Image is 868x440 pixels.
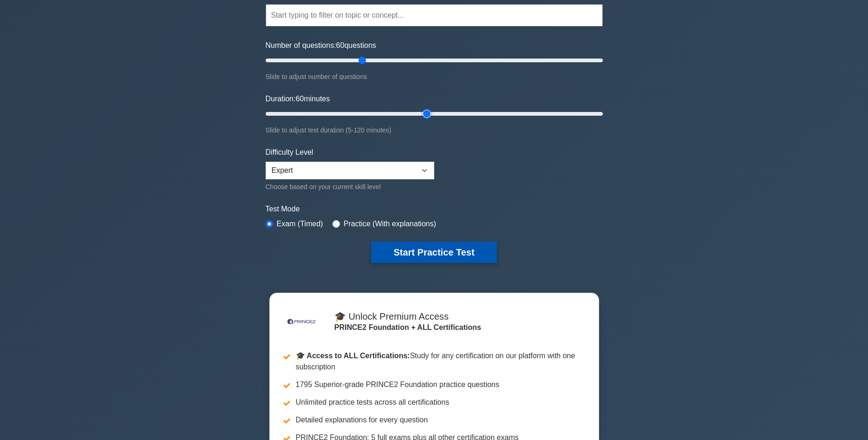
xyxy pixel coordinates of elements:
[266,204,603,215] label: Test Mode
[295,95,304,103] span: 60
[266,40,376,51] label: Number of questions: questions
[344,218,436,230] label: Practice (With explanations)
[266,93,330,105] label: Duration: minutes
[371,242,496,263] button: Start Practice Test
[277,218,323,230] label: Exam (Timed)
[336,41,345,49] span: 60
[266,181,434,192] div: Choose based on your current skill level
[266,71,603,82] div: Slide to adjust number of questions
[266,147,313,158] label: Difficulty Level
[266,4,603,26] input: Start typing to filter on topic or concept...
[266,125,603,136] div: Slide to adjust test duration (5-120 minutes)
